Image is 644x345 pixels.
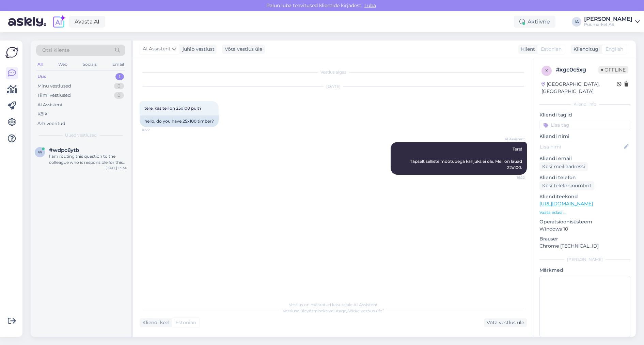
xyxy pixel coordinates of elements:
p: Windows 10 [539,225,630,233]
div: Minu vestlused [37,83,71,90]
p: Vaata edasi ... [539,209,630,216]
div: Vestlus algas [140,69,527,75]
span: Vestlus on määratud kasutajale AI Assistent [289,302,378,307]
div: [GEOGRAPHIC_DATA], [GEOGRAPHIC_DATA] [541,81,617,95]
div: Võta vestlus üle [222,45,265,54]
span: Estonian [541,46,562,53]
span: w [38,150,42,155]
span: Uued vestlused [65,132,97,138]
p: Brauser [539,235,630,242]
div: Aktiivne [514,16,555,28]
span: 16:22 [499,175,525,180]
div: 1 [115,73,124,80]
p: Kliendi email [539,155,630,162]
div: [PERSON_NAME] [584,16,632,22]
div: Kõik [37,111,47,117]
div: Klienditugi [571,46,600,53]
div: Kliendi info [539,101,630,107]
div: Uus [37,73,46,80]
div: juhib vestlust [180,46,215,53]
p: Kliendi telefon [539,174,630,181]
i: „Võtke vestlus üle” [346,308,384,313]
p: Kliendi nimi [539,133,630,140]
span: x [545,68,548,73]
div: Võta vestlus üle [484,318,527,327]
span: AI Assistent [143,45,171,53]
div: 0 [114,83,124,90]
input: Lisa tag [539,120,630,130]
div: Email [111,60,125,69]
div: hello, do you have 25x100 timber? [140,115,219,127]
div: Puumarket AS [584,22,632,27]
div: Klient [518,46,535,53]
a: Avasta AI [69,16,105,28]
p: Märkmed [539,267,630,274]
div: Tiimi vestlused [37,92,71,99]
span: Estonian [175,319,196,326]
div: [PERSON_NAME] [539,256,630,263]
div: 0 [114,92,124,99]
span: Offline [598,66,628,74]
span: Otsi kliente [42,47,69,54]
div: Arhiveeritud [37,120,65,127]
div: # xgc0c5xg [556,66,598,74]
span: #wdpc6ytb [49,147,79,153]
p: Klienditeekond [539,193,630,200]
div: AI Assistent [37,101,63,108]
p: Kliendi tag'id [539,111,630,119]
span: Vestluse ülevõtmiseks vajutage [283,308,384,313]
div: Küsi telefoninumbrit [539,181,594,190]
div: IA [572,17,581,27]
div: Socials [81,60,98,69]
div: [DATE] 13:34 [106,166,127,171]
span: AI Assistent [499,137,525,142]
div: All [36,60,44,69]
p: Operatsioonisüsteem [539,218,630,225]
span: English [606,46,623,53]
div: [DATE] [140,83,527,90]
input: Lisa nimi [540,143,623,151]
span: Luba [362,2,378,9]
div: Küsi meiliaadressi [539,162,588,171]
a: [URL][DOMAIN_NAME] [539,201,593,207]
span: tere, kas teil on 25x100 puit? [144,106,202,111]
div: Kliendi keel [140,319,170,326]
span: 16:22 [142,127,167,132]
img: explore-ai [52,15,66,29]
img: Askly Logo [5,46,18,59]
a: [PERSON_NAME]Puumarket AS [584,16,640,27]
p: Chrome [TECHNICAL_ID] [539,242,630,250]
div: Web [57,60,69,69]
div: I am routing this question to the colleague who is responsible for this topic. The reply might ta... [49,153,127,166]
